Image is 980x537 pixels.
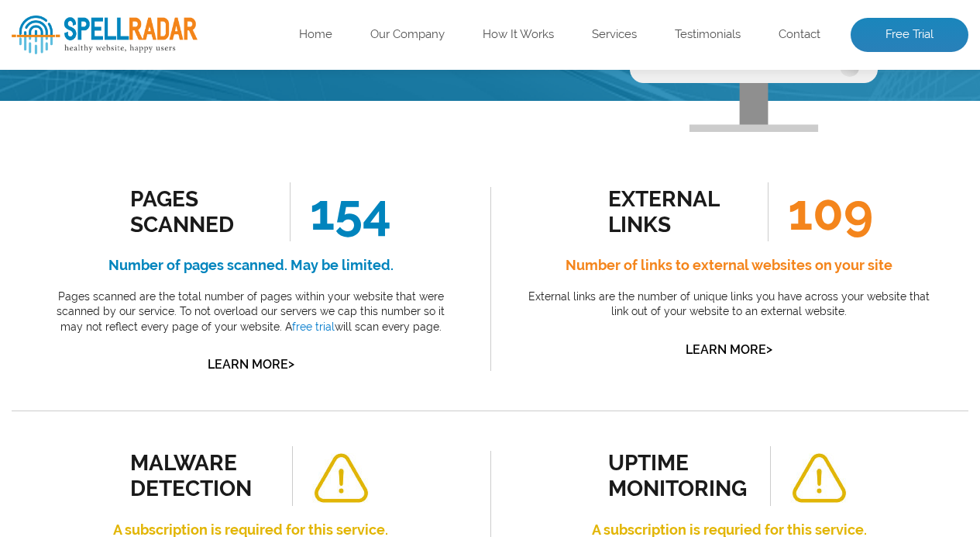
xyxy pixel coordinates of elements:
[40,110,178,144] td: Soluciones
[180,2,370,37] th: Website Page
[299,27,332,43] a: Home
[158,297,169,308] span: en
[209,436,222,452] a: 2
[40,217,178,251] td: diseñadas
[40,182,178,216] td: cansee
[675,27,741,43] a: Testimonials
[525,253,934,278] h4: Number of links to external websites on your site
[46,253,456,278] h4: Number of pages scanned. May be limited.
[191,121,334,133] a: /us/how-to-buy-and-delivery-times/
[40,74,178,109] td: Escríbenos
[191,300,334,312] a: /us/how-to-buy-and-delivery-times/
[608,186,748,237] div: external links
[158,47,169,58] span: en
[40,2,178,37] th: Error Word
[158,119,169,130] span: en
[766,338,772,360] span: >
[232,436,263,452] a: Next
[130,450,270,501] div: malware detection
[483,27,554,43] a: How It Works
[191,50,334,62] a: /us/how-to-buy-and-delivery-times/
[851,18,968,52] a: Free Trial
[312,453,370,504] img: alert
[191,192,334,205] a: /us/how-to-buy-and-delivery-times/
[40,146,178,180] td: [PERSON_NAME]
[525,289,934,320] p: External links are the number of unique links you have across your website that link out of your ...
[158,262,169,272] span: en
[290,182,391,241] span: 154
[40,253,178,287] td: fabricadas
[186,435,200,452] a: 1
[292,320,335,333] a: free trial
[46,289,456,335] p: Pages scanned are the total number of pages within your website that were scanned by our service....
[12,16,198,54] img: SpellRadar
[130,186,270,237] div: Pages Scanned
[768,182,873,241] span: 109
[158,154,169,165] span: en
[608,450,748,501] div: uptime monitoring
[40,39,178,73] td: Efecty
[40,289,178,323] td: prendas
[592,27,637,43] a: Services
[208,357,294,372] a: Learn More>
[191,264,259,276] a: /us/contact/
[779,27,820,43] a: Contact
[158,226,169,237] span: en
[191,85,259,98] a: /us/contact/
[158,83,169,94] span: en
[191,228,334,241] a: /us/how-to-buy-and-delivery-times/
[191,157,259,169] a: /us/contact/
[370,27,445,43] a: Our Company
[790,453,848,504] img: alert
[686,342,772,357] a: Learn More>
[288,353,294,375] span: >
[158,190,169,201] span: en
